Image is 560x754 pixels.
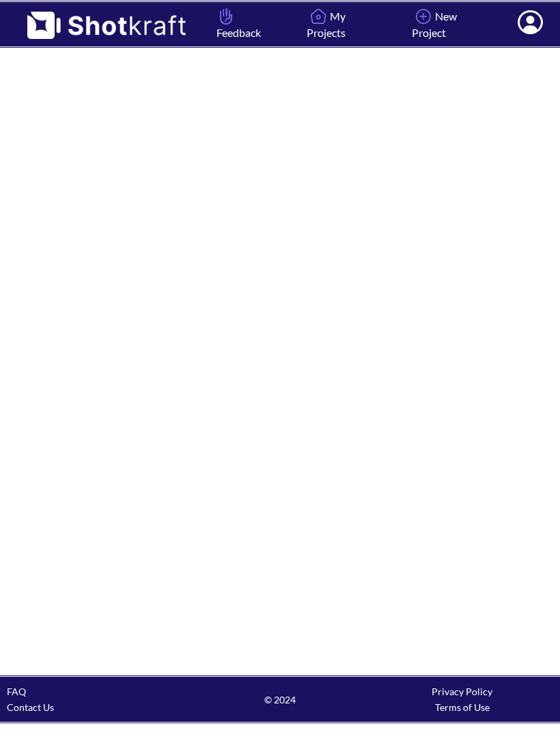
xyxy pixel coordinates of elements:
img: Add Icon [412,5,435,28]
div: Privacy Policy [371,684,553,699]
a: Contact Us [7,701,54,713]
img: Home Icon [307,5,330,28]
span: Feedback [216,8,272,40]
a: FAQ [7,686,26,697]
img: Hand Icon [216,5,236,28]
span: © 2024 [189,692,372,708]
div: Terms of Use [371,699,553,715]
